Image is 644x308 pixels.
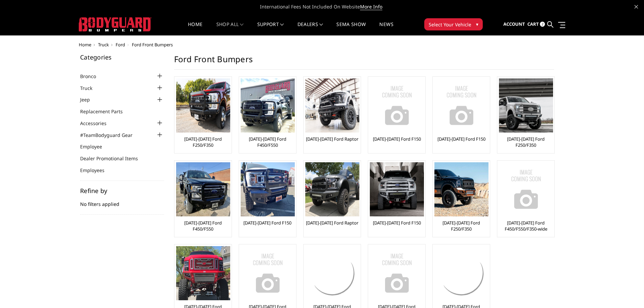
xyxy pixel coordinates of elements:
a: Employees [80,167,113,174]
img: No Image [370,78,424,133]
img: BODYGUARD BUMPERS [79,17,151,31]
a: [DATE]-[DATE] Ford F450/F550 [241,136,294,148]
a: [DATE]-[DATE] Ford F250/F350 [176,136,230,148]
a: shop all [216,22,244,35]
span: Cart [527,21,539,27]
a: Truck [80,85,101,92]
a: #TeamBodyguard Gear [80,132,141,139]
a: More Info [360,3,382,10]
a: Truck [98,42,109,48]
span: Account [503,21,525,27]
a: Bronco [80,73,104,80]
a: Cart 2 [527,15,545,33]
span: Ford Front Bumpers [132,42,173,48]
h5: Categories [80,54,164,60]
a: [DATE]-[DATE] Ford F150 [373,136,421,142]
h1: Ford Front Bumpers [174,54,554,70]
a: Dealer Promotional Items [80,155,146,162]
img: No Image [370,246,424,300]
h5: Refine by [80,188,164,194]
a: Jeep [80,96,98,103]
a: Account [503,15,525,33]
a: Employee [80,143,111,150]
span: Select Your Vehicle [429,21,471,28]
a: Replacement Parts [80,108,131,115]
a: [DATE]-[DATE] Ford F450/F550 [176,220,230,232]
a: Home [79,42,91,48]
img: No Image [241,246,295,300]
a: Accessories [80,120,115,127]
button: Select Your Vehicle [424,18,483,30]
a: [DATE]-[DATE] Ford Raptor [306,136,358,142]
a: Dealers [297,22,323,35]
a: [DATE]-[DATE] Ford Raptor [306,220,358,226]
a: No Image [370,78,424,133]
a: SEMA Show [336,22,366,35]
a: [DATE]-[DATE] Ford F450/F550/F350-wide [499,220,553,232]
a: Ford [116,42,125,48]
a: [DATE]-[DATE] Ford F150 [373,220,421,226]
a: [DATE]-[DATE] Ford F250/F350 [434,220,488,232]
a: No Image [434,78,488,133]
a: No Image [370,246,424,300]
span: ▾ [476,21,478,28]
a: News [379,22,393,35]
span: 2 [540,22,545,27]
a: [DATE]-[DATE] Ford F150 [243,220,291,226]
a: Home [188,22,202,35]
a: Support [257,22,284,35]
div: No filters applied [80,188,164,215]
a: [DATE]-[DATE] Ford F250/F350 [499,136,553,148]
img: No Image [434,78,488,133]
img: No Image [499,162,553,216]
a: No Image [499,162,553,216]
a: [DATE]-[DATE] Ford F150 [437,136,485,142]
